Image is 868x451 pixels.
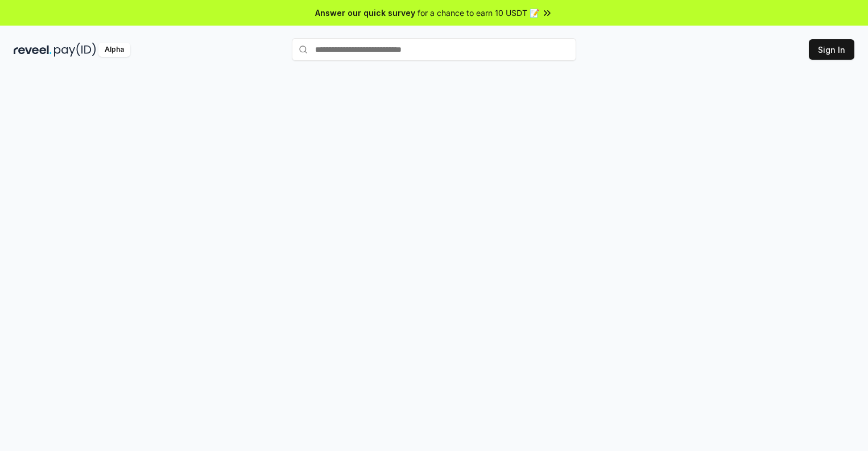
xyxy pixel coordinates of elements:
[54,43,96,57] img: pay_id
[315,7,415,19] span: Answer our quick survey
[98,43,130,57] div: Alpha
[809,39,854,60] button: Sign In
[14,43,52,57] img: reveel_dark
[418,7,539,19] span: for a chance to earn 10 USDT 📝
